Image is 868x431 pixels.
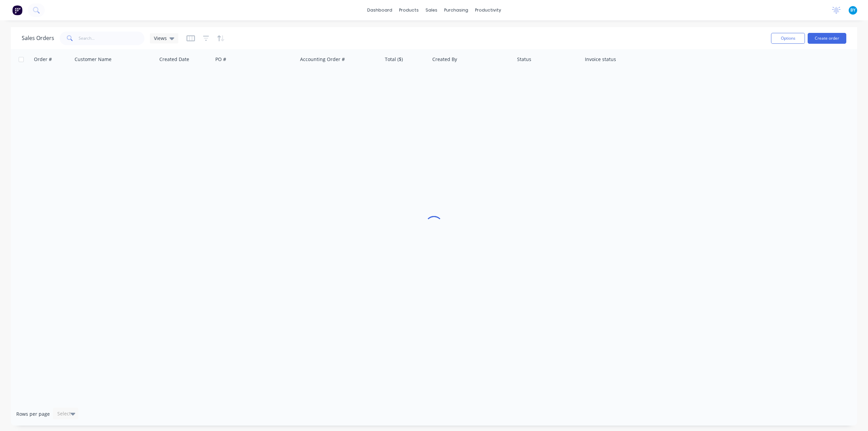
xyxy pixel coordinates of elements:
[472,5,505,15] div: productivity
[79,32,145,45] input: Search...
[159,56,189,63] div: Created Date
[364,5,396,15] a: dashboard
[585,56,616,63] div: Invoice status
[22,35,54,41] h1: Sales Orders
[12,5,22,15] img: Factory
[808,33,846,44] button: Create order
[57,410,75,417] div: Select...
[517,56,531,63] div: Status
[441,5,472,15] div: purchasing
[300,56,345,63] div: Accounting Order #
[154,35,167,42] span: Views
[75,56,112,63] div: Customer Name
[422,5,441,15] div: sales
[385,56,403,63] div: Total ($)
[432,56,457,63] div: Created By
[771,33,805,44] button: Options
[215,56,226,63] div: PO #
[396,5,422,15] div: products
[850,7,855,13] span: BY
[16,411,50,417] span: Rows per page
[34,56,52,63] div: Order #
